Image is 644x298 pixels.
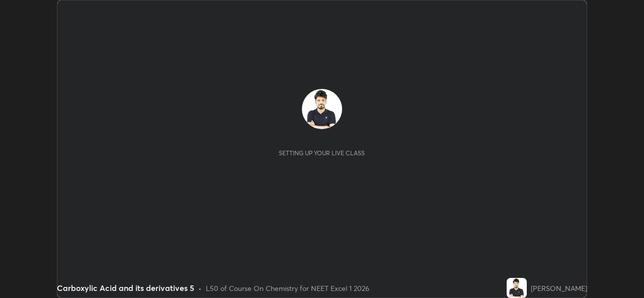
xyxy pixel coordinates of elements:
[531,283,587,293] div: [PERSON_NAME]
[279,149,365,157] div: Setting up your live class
[302,89,342,129] img: ed93aa93ecdd49c4b93ebe84955b18c8.png
[198,283,202,293] div: •
[507,278,527,298] img: ed93aa93ecdd49c4b93ebe84955b18c8.png
[206,283,369,293] div: L50 of Course On Chemistry for NEET Excel 1 2026
[57,282,194,294] div: Carboxylic Acid and its derivatives 5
